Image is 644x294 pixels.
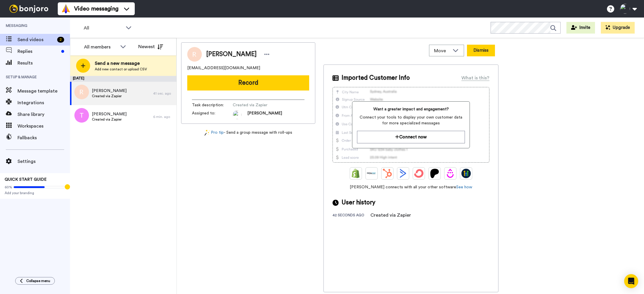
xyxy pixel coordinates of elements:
[5,185,12,189] span: 60%
[5,178,47,182] span: QUICK START GUIDE
[17,158,70,165] span: Settings
[187,47,202,62] img: Image of Rachel Swanson
[461,74,489,81] div: What is this?
[92,94,127,98] span: Created via Zapier
[601,22,635,34] button: Upgrade
[134,41,167,53] button: Newest
[247,110,282,119] span: [PERSON_NAME]
[414,169,423,178] img: ConvertKit
[17,48,59,55] span: Replies
[461,169,471,178] img: GoHighLevel
[17,60,70,67] span: Results
[15,277,55,285] button: Collapse menu
[74,108,89,123] img: t.png
[206,50,257,59] span: [PERSON_NAME]
[351,169,360,178] img: Shopify
[92,88,127,94] span: [PERSON_NAME]
[65,184,70,189] div: Tooltip anchor
[357,114,465,126] span: Connect your tools to display your own customer data for more specialized messages
[456,185,472,189] a: See how
[367,169,376,178] img: Ontraport
[17,99,70,106] span: Integrations
[357,131,465,143] button: Connect now
[95,60,147,67] span: Send a new message
[17,36,55,43] span: Send videos
[61,4,71,13] img: vm-color.svg
[5,191,65,195] span: Add your branding
[434,47,450,54] span: Move
[192,102,233,108] span: Task description :
[74,85,89,99] img: r.png
[84,44,117,51] div: All members
[430,169,439,178] img: Patreon
[204,130,210,136] img: magic-wand.svg
[467,45,495,56] button: Dismiss
[342,74,410,82] span: Imported Customer Info
[92,111,127,117] span: [PERSON_NAME]
[84,25,123,32] span: All
[74,5,118,13] span: Video messaging
[17,134,70,141] span: Fallbacks
[398,169,408,178] img: ActiveCampaign
[70,76,176,82] div: [DATE]
[332,184,489,190] span: [PERSON_NAME] connects with all your other software
[566,22,595,34] button: Invite
[624,274,638,288] div: Open Intercom Messenger
[204,130,224,136] a: Pro tip
[26,279,50,283] span: Collapse menu
[446,169,455,178] img: Drip
[57,37,64,43] div: 2
[233,102,288,108] span: Created via Zapier
[192,110,233,119] span: Assigned to:
[233,110,242,119] img: ALV-UjV9Jaa5nvj5fJQWB04b-hkS42my9u4Lq7RUTDC_q024gyGywIvV-X6bM0kPWzEXrAgJ6Kd0YZhHZxDIkJJ3PUA1TeKAV...
[17,123,70,130] span: Workspaces
[357,106,465,112] span: Want a greater impact and engagement?
[7,5,51,13] img: bj-logo-header-white.svg
[153,91,174,96] div: 41 sec. ago
[95,67,147,72] span: Add new contact or upload CSV
[370,212,411,219] div: Created via Zapier
[92,117,127,122] span: Created via Zapier
[153,114,174,119] div: 6 min. ago
[181,130,315,136] div: - Send a group message with roll-ups
[187,75,309,91] button: Record
[332,213,370,219] div: 42 seconds ago
[342,198,375,207] span: User history
[187,65,260,71] span: [EMAIL_ADDRESS][DOMAIN_NAME]
[17,111,70,118] span: Share library
[383,169,392,178] img: Hubspot
[17,88,70,95] span: Message template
